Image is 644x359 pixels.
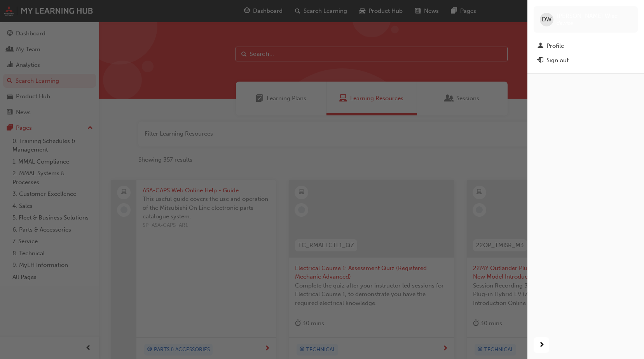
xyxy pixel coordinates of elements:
[534,39,638,53] a: Profile
[534,53,638,68] button: Sign out
[557,12,618,19] span: [PERSON_NAME] Wise
[546,56,569,65] div: Sign out
[557,20,573,26] span: dawise
[538,57,543,64] span: exit-icon
[538,43,543,50] span: man-icon
[539,340,545,350] span: next-icon
[546,42,564,51] div: Profile
[542,15,552,24] span: DW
